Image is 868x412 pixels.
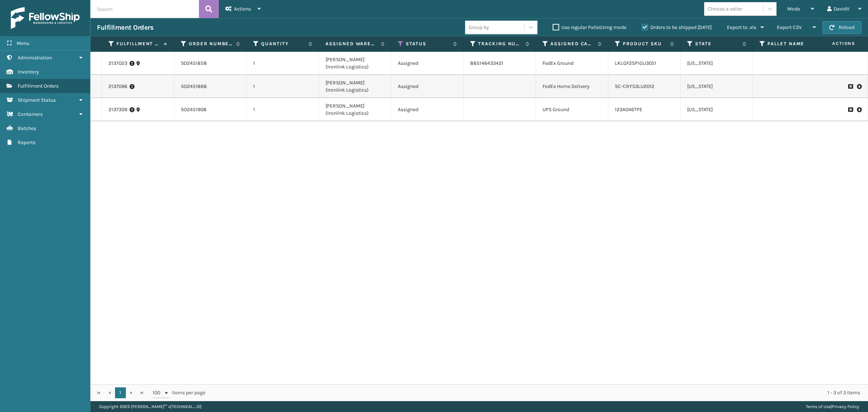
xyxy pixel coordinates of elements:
label: Tracking Number [478,41,522,47]
td: FedEx Ground [536,52,608,75]
span: Shipment Status [18,97,56,103]
td: [US_STATE] [681,75,753,98]
label: Use regular Palletizing mode [553,24,626,30]
label: Fulfillment Order Id [116,41,160,47]
td: FedEx Home Delivery [536,75,608,98]
label: Product SKU [623,41,667,47]
span: Batches [18,125,36,131]
span: 100 [153,389,163,396]
div: Group by [469,24,489,31]
td: Assigned [391,98,464,121]
i: Request to Be Cancelled [848,84,852,89]
label: Quantity [261,41,305,47]
a: 885146433421 [470,60,503,66]
span: Mode [787,6,800,12]
a: 1 [115,387,126,398]
div: 1 - 3 of 3 items [216,389,860,396]
a: LKLGF2SP1GU3051 [615,60,656,66]
td: [PERSON_NAME] (Ironlink Logistics) [319,98,391,121]
td: 1 [247,98,319,121]
a: 123A046TPE [615,106,642,113]
button: Reload [822,21,861,34]
span: Fulfillment Orders [18,83,59,89]
span: Administration [18,55,52,61]
td: UPS Ground [536,98,608,121]
td: Assigned [391,52,464,75]
a: Terms of Use [806,404,831,409]
label: Order Number [189,41,233,47]
td: 1 [247,52,319,75]
td: [PERSON_NAME] (Ironlink Logistics) [319,75,391,98]
span: Menu [17,40,29,46]
label: Orders to be shipped [DATE] [642,24,712,30]
label: State [695,41,739,47]
p: Copyright 2023 [PERSON_NAME]™ v [TECHNICAL_ID] [99,401,201,412]
span: Inventory [18,69,39,75]
a: SC-CRYS3LU2012 [615,83,654,89]
span: Reports [18,139,35,146]
a: Privacy Policy [832,404,859,409]
td: SO2451908 [174,98,247,121]
span: Containers [18,111,43,117]
td: Assigned [391,75,464,98]
span: Actions [809,38,860,50]
label: Assigned Warehouse [325,41,377,47]
span: Export CSV [777,24,802,30]
i: Request to Be Cancelled [848,107,852,112]
span: Actions [234,6,251,12]
td: SO2451868 [174,75,247,98]
label: Status [406,41,450,47]
td: [US_STATE] [681,52,753,75]
label: Pallet Name [767,41,811,47]
span: items per page [153,387,205,398]
a: 2137309 [109,106,127,113]
div: | [806,401,859,412]
td: 1 [247,75,319,98]
td: [PERSON_NAME] (Ironlink Logistics) [319,52,391,75]
td: [US_STATE] [681,98,753,121]
span: Export to .xls [727,24,756,30]
a: 2137096 [109,83,127,90]
td: SO2451858 [174,52,247,75]
i: Pull Label [857,106,861,113]
div: Choose a seller [708,5,742,13]
label: Assigned Carrier Service [550,41,594,47]
i: Pull Label [857,83,861,90]
img: logo [11,7,80,29]
a: 2137023 [109,60,127,67]
h3: Fulfillment Orders [97,23,153,32]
